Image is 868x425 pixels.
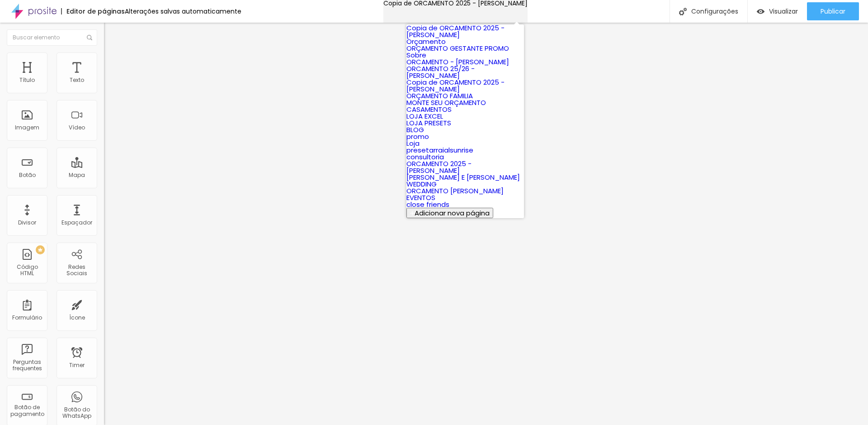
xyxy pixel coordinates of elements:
[406,77,505,94] a: Copia de ORCAMENTO 2025 - [PERSON_NAME]
[7,29,97,46] input: Buscar elemento
[69,172,85,178] div: Mapa
[406,125,424,134] a: BLOG
[59,406,94,420] div: Botão do WhatsApp
[69,124,85,131] div: Vídeo
[406,200,449,209] a: close friends
[406,132,429,141] a: promo
[406,186,504,202] a: ORCAMENTO [PERSON_NAME] EVENTOS
[406,91,473,100] a: ORÇAMENTO FAMILIA
[9,404,45,417] div: Botão de pagamento
[125,8,241,14] div: Alterações salvas automaticamente
[769,8,798,15] span: Visualizar
[61,8,125,14] div: Editor de páginas
[679,8,687,15] img: Icone
[406,57,509,67] a: ORCAMENTO - [PERSON_NAME]
[406,152,444,162] a: consultoria
[9,264,45,277] div: Código HTML
[757,8,764,15] img: view-1.svg
[406,172,520,189] a: [PERSON_NAME] E [PERSON_NAME] WEDDING
[821,8,845,15] span: Publicar
[406,118,451,128] a: LOJA PRESETS
[406,43,509,53] a: ORÇAMENTO GESTANTE PROMO
[9,359,45,372] div: Perguntas frequentes
[59,264,94,277] div: Redes Sociais
[87,35,92,40] img: Icone
[19,77,35,83] div: Título
[70,77,84,83] div: Texto
[406,37,446,46] a: Orçamento
[807,2,859,20] button: Publicar
[406,138,420,148] a: Loja
[406,50,426,60] a: Sobre
[19,172,36,178] div: Botão
[406,145,473,155] a: presetarraialsunrise
[748,2,807,20] button: Visualizar
[69,315,85,321] div: Ícone
[406,23,505,39] a: Copia de ORCAMENTO 2025 - [PERSON_NAME]
[406,208,493,218] button: Adicionar nova página
[406,64,475,80] a: ORCAMENTO 25/26 - [PERSON_NAME]
[69,362,85,368] div: Timer
[18,220,36,226] div: Divisor
[406,98,486,114] a: MONTE SEU ORÇAMENTO CASAMENTOS
[61,220,92,226] div: Espaçador
[15,124,39,131] div: Imagem
[12,315,42,321] div: Formulário
[415,208,490,218] span: Adicionar nova página
[406,111,443,121] a: LOJA EXCEL
[406,159,472,175] a: ORCAMENTO 2025 - [PERSON_NAME]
